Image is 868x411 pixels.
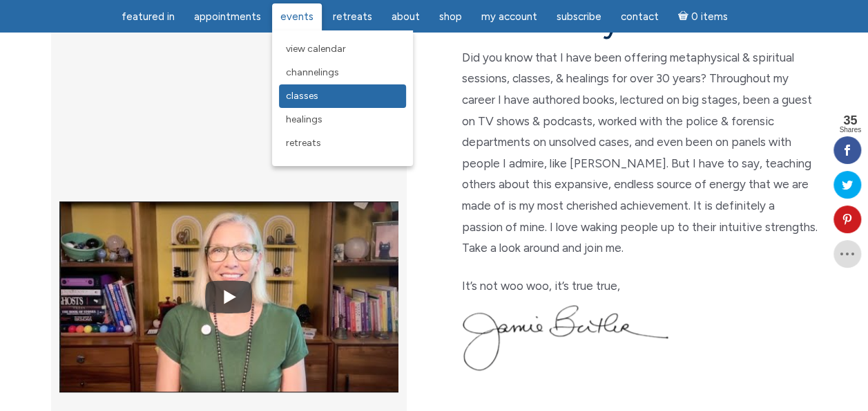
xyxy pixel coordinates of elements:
[383,3,428,30] a: About
[279,61,406,84] a: Channelings
[621,10,659,23] span: Contact
[286,66,339,78] span: Channelings
[613,3,667,30] a: Contact
[279,37,406,61] a: View Calendar
[279,84,406,108] a: Classes
[462,2,818,39] h2: now that you are here…
[333,10,372,23] span: Retreats
[272,3,322,30] a: Events
[325,3,380,30] a: Retreats
[481,10,537,23] span: My Account
[194,10,261,23] span: Appointments
[462,275,818,297] p: It’s not woo woo, it’s true true,
[286,43,346,55] span: View Calendar
[839,114,861,127] span: 35
[839,127,861,134] span: Shares
[691,12,727,22] span: 0 items
[279,108,406,131] a: Healings
[286,113,322,125] span: Healings
[113,3,183,30] a: featured in
[392,10,420,23] span: About
[462,47,818,259] p: Did you know that I have been offering metaphysical & spiritual sessions, classes, & healings for...
[557,10,601,23] span: Subscribe
[548,3,610,30] a: Subscribe
[286,90,318,102] span: Classes
[439,10,462,23] span: Shop
[473,3,546,30] a: My Account
[670,2,736,30] a: Cart0 items
[678,10,691,23] i: Cart
[279,131,406,155] a: Retreats
[431,3,470,30] a: Shop
[186,3,269,30] a: Appointments
[280,10,314,23] span: Events
[122,10,175,23] span: featured in
[286,137,321,149] span: Retreats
